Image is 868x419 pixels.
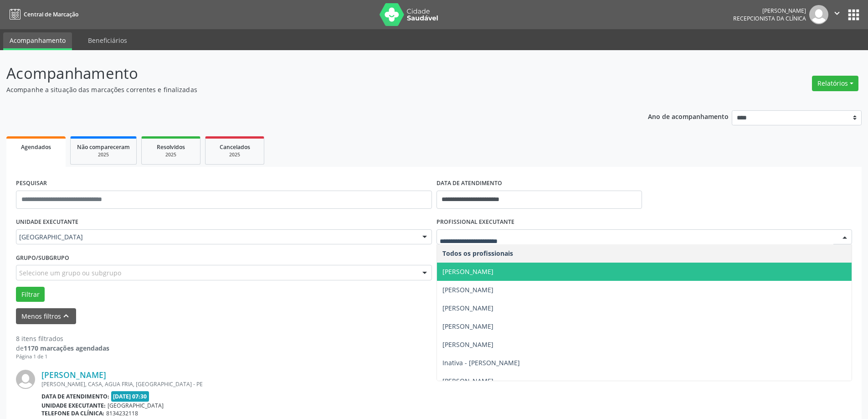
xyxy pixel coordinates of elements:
a: [PERSON_NAME] [41,370,106,380]
button: Relatórios [812,76,858,91]
a: Acompanhamento [3,32,72,50]
span: Central de Marcação [24,10,78,18]
span: Selecione um grupo ou subgrupo [19,268,121,278]
b: Telefone da clínica: [41,409,104,417]
div: [PERSON_NAME] [733,7,806,15]
a: Beneficiários [82,32,134,48]
span: Todos os profissionais [442,249,513,258]
span: [PERSON_NAME] [442,285,493,294]
img: img [16,370,35,389]
span: Agendados [21,143,51,151]
label: DATA DE ATENDIMENTO [437,176,502,191]
div: Página 1 de 1 [16,353,109,361]
button: apps [846,7,862,23]
span: [DATE] 07:30 [111,391,149,402]
p: Acompanhe a situação das marcações correntes e finalizadas [6,85,605,94]
span: Inativa - [PERSON_NAME] [442,358,520,367]
div: 8 itens filtrados [16,334,109,343]
span: [PERSON_NAME] [442,340,493,349]
span: [GEOGRAPHIC_DATA] [108,402,164,409]
img: img [809,5,828,24]
span: [GEOGRAPHIC_DATA] [19,233,413,242]
b: Data de atendimento: [41,393,109,400]
button: Menos filtroskeyboard_arrow_up [16,308,76,324]
span: [PERSON_NAME] [442,304,493,312]
span: Cancelados [220,143,250,151]
i: keyboard_arrow_up [61,311,71,321]
div: 2025 [212,151,257,158]
span: [PERSON_NAME] [442,377,493,385]
p: Ano de acompanhamento [648,110,729,122]
i:  [832,8,842,18]
span: Não compareceram [77,143,130,151]
button: Filtrar [16,287,45,302]
span: Recepcionista da clínica [733,15,806,22]
span: [PERSON_NAME] [442,267,493,276]
label: Grupo/Subgrupo [16,251,69,265]
span: 8134232118 [106,409,138,417]
div: 2025 [77,151,130,158]
a: Central de Marcação [6,7,78,22]
label: UNIDADE EXECUTANTE [16,215,78,229]
label: PESQUISAR [16,176,47,191]
div: de [16,343,109,353]
span: [PERSON_NAME] [442,322,493,331]
button:  [828,5,846,24]
div: [PERSON_NAME], CASA, AGUA FRIA, [GEOGRAPHIC_DATA] - PE [41,380,715,388]
strong: 1170 marcações agendadas [24,344,109,352]
b: Unidade executante: [41,402,106,409]
p: Acompanhamento [6,62,605,85]
div: 2025 [148,151,194,158]
label: PROFISSIONAL EXECUTANTE [437,215,514,229]
span: Resolvidos [157,143,185,151]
